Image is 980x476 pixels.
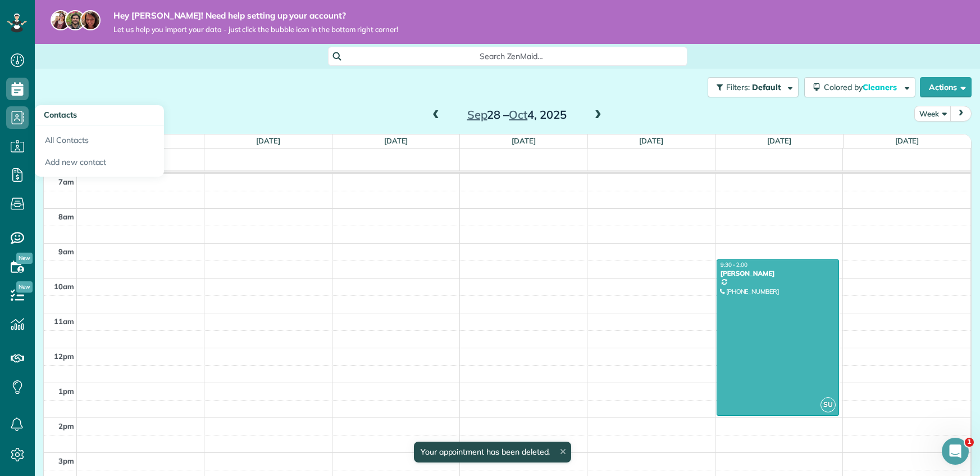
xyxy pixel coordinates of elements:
button: next [950,106,972,121]
span: 12pm [54,352,74,361]
h2: 28 – 4, 2025 [446,109,587,121]
span: 8am [58,212,74,221]
span: 7am [58,177,74,186]
span: Contacts [44,110,77,120]
span: SU [821,397,836,412]
a: [DATE] [640,136,664,145]
img: jorge-587dff0eeaa6aab1f244e6dc62b8924c3b6ad411094392a53c71c6c4a576187d.jpg [65,10,85,30]
button: Filters: Default [708,77,799,97]
span: Oct [509,107,527,122]
a: [DATE] [512,136,536,145]
span: 1pm [58,387,74,396]
div: Your appointment has been deleted. [414,442,572,462]
button: Week [914,106,951,121]
img: maria-72a9807cf96188c08ef61303f053569d2e2a8a1cde33d635c8a3ac13582a053d.jpg [51,10,71,30]
span: Cleaners [863,82,899,92]
span: New [16,281,33,293]
span: 1 [965,438,974,447]
span: Sep [467,107,487,122]
button: Colored byCleaners [804,77,915,97]
iframe: Intercom live chat [942,438,969,465]
span: Let us help you import your data - just click the bubble icon in the bottom right corner! [113,25,398,34]
span: 3pm [58,456,74,465]
a: [DATE] [384,136,408,145]
span: New [16,253,33,264]
a: Filters: Default [702,77,799,97]
a: [DATE] [256,136,280,145]
span: 11am [54,317,74,326]
strong: Hey [PERSON_NAME]! Need help setting up your account? [113,10,398,21]
span: Default [752,82,782,92]
img: michelle-19f622bdf1676172e81f8f8fba1fb50e276960ebfe0243fe18214015130c80e4.jpg [80,10,101,30]
span: 2pm [58,421,74,430]
button: Actions [920,77,972,97]
a: [DATE] [767,136,791,145]
span: 10am [54,282,74,291]
span: 9:30 - 2:00 [721,261,747,268]
span: Colored by [824,82,901,92]
div: [PERSON_NAME] [720,270,836,277]
a: All Contacts [35,125,164,151]
a: [DATE] [895,136,919,145]
a: Add new contact [35,151,164,177]
span: Filters: [726,82,750,92]
span: 9am [58,247,74,256]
